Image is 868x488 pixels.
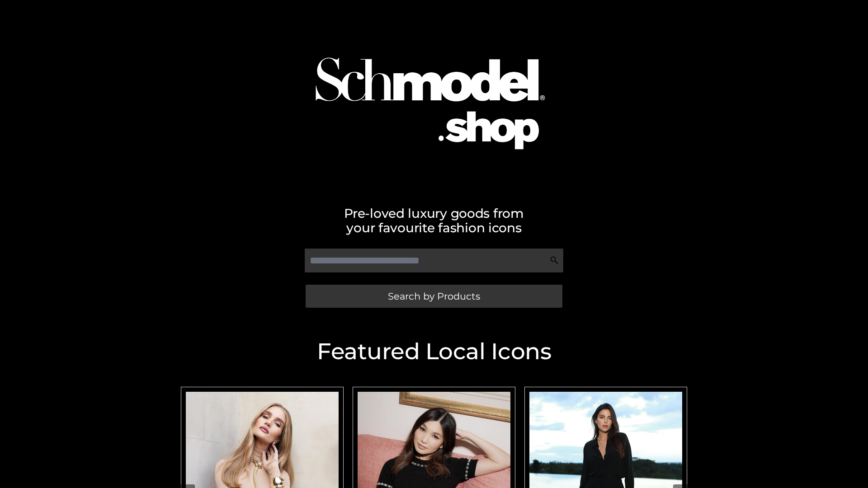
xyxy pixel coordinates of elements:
img: Search Icon [550,256,559,265]
span: Search by Products [388,291,480,301]
h2: Featured Local Icons​ [176,340,692,363]
h2: Pre-loved luxury goods from your favourite fashion icons [176,206,692,235]
a: Search by Products [306,285,562,308]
